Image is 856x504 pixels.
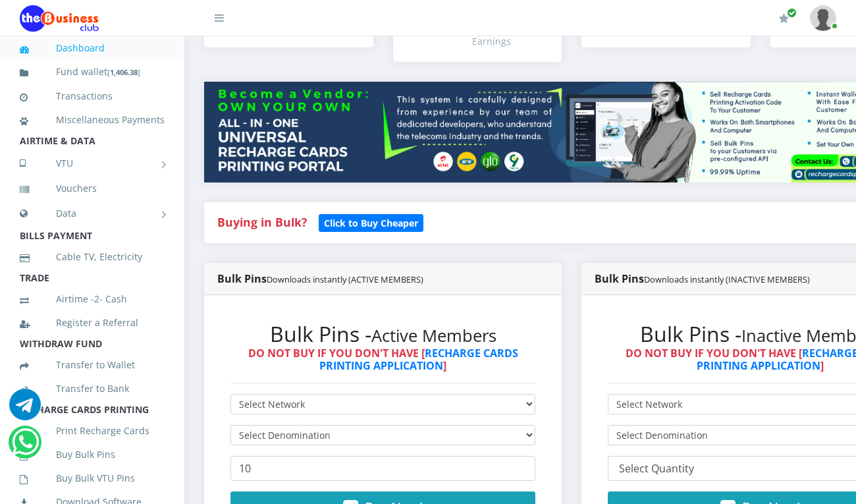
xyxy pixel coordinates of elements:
small: Downloads instantly (INACTIVE MEMBERS) [644,273,810,285]
a: Chat for support [9,399,41,420]
a: Airtime -2- Cash [20,284,165,314]
small: Active Members [371,324,496,347]
a: Register a Referral [20,308,165,338]
strong: Bulk Pins [217,271,423,286]
a: VTU [20,147,165,180]
strong: Bulk Pins [595,271,810,286]
small: [ ] [107,67,140,77]
a: Transactions [20,81,165,111]
b: Click to Buy Cheaper [324,217,418,229]
a: RECHARGE CARDS PRINTING APPLICATION [319,346,518,373]
a: Click to Buy Cheaper [319,214,423,230]
small: Downloads instantly (ACTIVE MEMBERS) [267,273,423,285]
span: Renew/Upgrade Subscription [787,8,797,18]
a: Transfer to Wallet [20,350,165,380]
strong: DO NOT BUY IF YOU DON'T HAVE [ ] [248,346,518,373]
a: Buy Bulk Pins [20,439,165,470]
strong: Buying in Bulk? [217,214,307,230]
img: Logo [20,5,99,32]
a: Vouchers [20,173,165,204]
a: Data [20,197,165,230]
b: 1,406.38 [110,67,138,77]
a: Transfer to Bank [20,374,165,404]
i: Renew/Upgrade Subscription [779,13,789,24]
a: Dashboard [20,33,165,63]
div: Earnings [472,34,549,48]
img: User [810,5,836,31]
a: Print Recharge Cards [20,416,165,446]
a: Cable TV, Electricity [20,242,165,272]
a: Buy Bulk VTU Pins [20,463,165,493]
input: Enter Quantity [230,456,535,481]
a: Miscellaneous Payments [20,105,165,135]
a: Fund wallet[1,406.38] [20,57,165,88]
a: Chat for support [12,436,39,458]
h2: Bulk Pins - [230,322,535,347]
